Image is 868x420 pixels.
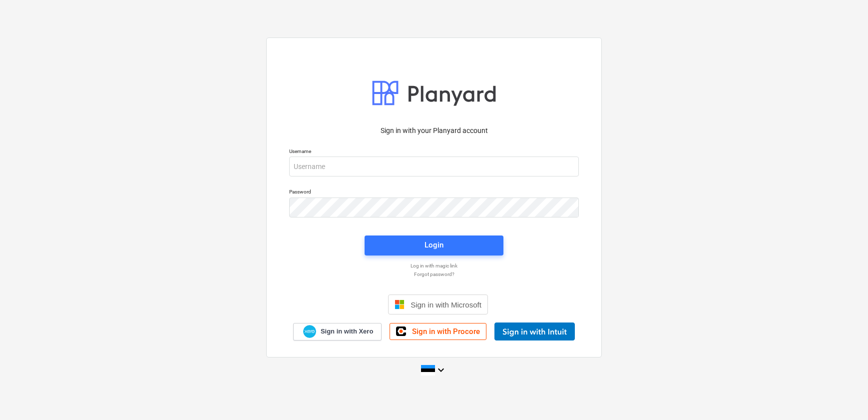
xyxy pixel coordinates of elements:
i: keyboard_arrow_down [435,364,447,376]
a: Sign in with Procore [390,323,486,340]
a: Forgot password? [284,271,584,277]
span: Sign in with Procore [412,327,480,336]
p: Sign in with your Planyard account [289,125,579,136]
img: Xero logo [303,325,316,338]
span: Sign in with Xero [321,327,373,336]
p: Password [289,188,579,197]
input: Username [289,156,579,176]
p: Username [289,148,579,156]
button: Login [365,235,503,255]
img: Microsoft logo [395,299,405,309]
a: Sign in with Xero [293,323,382,340]
div: Login [425,238,443,251]
span: Sign in with Microsoft [411,300,481,309]
a: Log in with magic link [284,262,584,269]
